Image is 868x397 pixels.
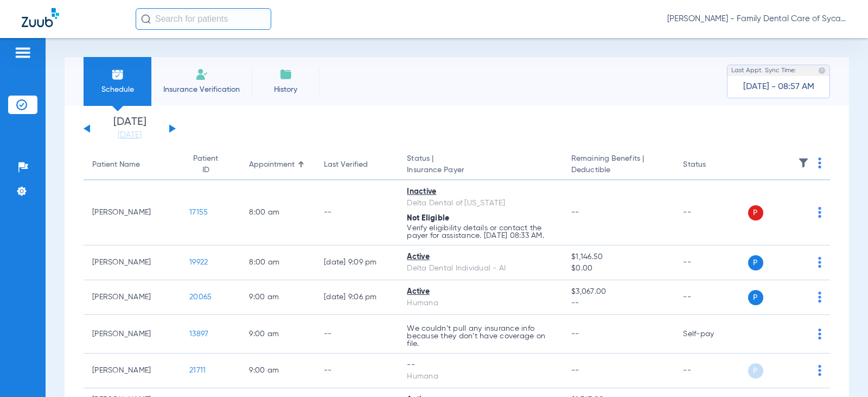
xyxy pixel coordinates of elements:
span: 17155 [189,209,208,216]
span: -- [571,330,579,338]
span: Insurance Verification [159,84,244,95]
img: Zuub Logo [22,8,59,27]
td: -- [674,180,748,245]
span: Last Appt. Sync Time: [731,65,796,76]
td: 9:00 AM [240,280,315,315]
td: 8:00 AM [240,180,315,245]
div: Last Verified [324,159,390,171]
td: -- [315,180,398,245]
td: -- [315,315,398,354]
th: Remaining Benefits | [563,150,674,180]
span: -- [571,298,666,309]
div: Humana [407,371,554,382]
span: $1,146.50 [571,251,666,263]
span: History [260,84,311,95]
div: Patient Name [92,159,140,171]
img: History [279,68,292,81]
img: group-dot-blue.svg [818,292,821,303]
span: P [748,363,763,379]
td: -- [674,245,748,280]
div: Delta Dental Individual - AI [407,263,554,274]
td: -- [674,280,748,315]
span: P [748,205,763,220]
div: Active [407,251,554,263]
span: P [748,290,763,305]
span: 20065 [189,293,212,301]
a: [DATE] [97,130,162,141]
img: group-dot-blue.svg [818,329,821,339]
img: Search Icon [141,14,151,24]
input: Search for patients [136,8,271,30]
img: last sync help info [818,67,826,74]
div: Last Verified [324,159,368,171]
span: [PERSON_NAME] - Family Dental Care of Sycamore [667,14,846,24]
td: Self-pay [674,315,748,354]
div: Appointment [249,159,307,171]
td: [PERSON_NAME] [84,354,181,388]
span: [DATE] - 08:57 AM [743,81,814,92]
li: [DATE] [97,117,162,141]
td: 8:00 AM [240,245,315,280]
div: Inactive [407,186,554,198]
div: Delta Dental of [US_STATE] [407,198,554,209]
p: Verify eligibility details or contact the payer for assistance. [DATE] 08:33 AM. [407,224,554,240]
td: 9:00 AM [240,315,315,354]
img: group-dot-blue.svg [818,257,821,268]
span: 19922 [189,259,208,266]
td: 9:00 AM [240,354,315,388]
td: [PERSON_NAME] [84,180,181,245]
th: Status [674,150,748,180]
img: Manual Insurance Verification [195,68,208,81]
img: group-dot-blue.svg [818,365,821,376]
td: [PERSON_NAME] [84,245,181,280]
img: Schedule [111,68,124,81]
td: [PERSON_NAME] [84,280,181,315]
img: group-dot-blue.svg [818,207,821,218]
span: Insurance Payer [407,165,554,176]
p: We couldn’t pull any insurance info because they don’t have coverage on file. [407,325,554,348]
span: Not Eligible [407,215,449,222]
span: -- [571,367,579,374]
span: P [748,255,763,270]
span: -- [571,209,579,216]
div: Active [407,286,554,298]
span: $0.00 [571,263,666,274]
span: $3,067.00 [571,286,666,298]
span: 21711 [189,367,206,374]
img: filter.svg [798,157,809,168]
div: Patient Name [92,159,172,171]
span: Schedule [92,84,143,95]
td: [DATE] 9:09 PM [315,245,398,280]
td: [DATE] 9:06 PM [315,280,398,315]
div: -- [407,360,554,371]
span: 13897 [189,330,208,338]
img: hamburger-icon [14,46,31,59]
div: Patient ID [189,153,222,176]
td: [PERSON_NAME] [84,315,181,354]
td: -- [674,354,748,388]
div: Patient ID [189,153,232,176]
td: -- [315,354,398,388]
span: Deductible [571,165,666,176]
img: group-dot-blue.svg [818,157,821,168]
th: Status | [398,150,563,180]
div: Humana [407,298,554,309]
div: Appointment [249,159,295,171]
